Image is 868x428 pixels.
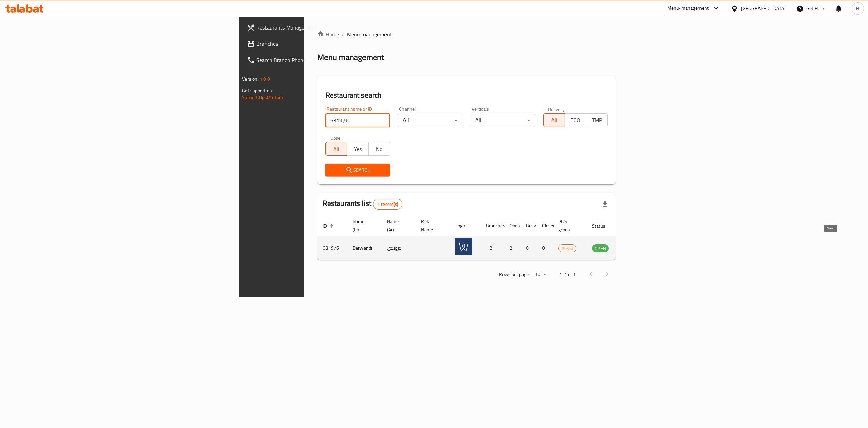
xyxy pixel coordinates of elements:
[499,270,530,279] p: Rows per page:
[317,30,616,38] nav: breadcrumb
[256,23,378,32] span: Restaurants Management
[565,113,586,127] button: TGO
[480,215,504,236] th: Branches
[592,222,614,230] span: Status
[241,19,384,36] a: Restaurants Management
[504,215,520,236] th: Open
[325,90,608,100] h2: Restaurant search
[260,75,270,83] span: 1.0.0
[323,222,336,230] span: ID
[323,198,402,210] h2: Restaurants list
[741,5,786,12] div: [GEOGRAPHIC_DATA]
[371,144,387,154] span: No
[325,164,390,176] button: Search
[520,236,537,260] td: 0
[242,86,273,95] span: Get support on:
[559,245,576,252] span: Posist
[568,115,584,125] span: TGO
[520,215,537,236] th: Busy
[330,135,343,140] label: Upsell
[450,215,480,236] th: Logo
[537,236,553,260] td: 0
[256,56,378,64] span: Search Branch Phone
[242,75,259,83] span: Version:
[373,201,402,208] span: 1 record(s)
[347,142,369,156] button: Yes
[543,113,565,127] button: All
[317,52,384,63] h2: Menu management
[559,270,576,279] p: 1-1 of 1
[421,217,442,234] span: Ref. Name
[537,215,553,236] th: Closed
[504,236,520,260] td: 2
[548,106,565,111] label: Delivery
[353,217,373,234] span: Name (En)
[597,196,613,212] div: Export file
[350,144,366,154] span: Yes
[856,5,859,12] span: B
[398,114,462,127] div: All
[241,36,384,52] a: Branches
[667,4,709,13] div: Menu-management
[373,199,402,210] div: Total records count
[471,114,535,127] div: All
[256,40,378,48] span: Branches
[241,52,384,68] a: Search Branch Phone
[558,217,578,234] span: POS group
[325,142,347,156] button: All
[387,217,408,234] span: Name (Ar)
[331,166,384,174] span: Search
[368,142,390,156] button: No
[592,245,609,252] span: OPEN
[329,144,344,154] span: All
[317,215,646,260] table: enhanced table
[242,93,285,102] a: Support.OpsPlatform
[586,113,608,127] button: TMP
[480,236,504,260] td: 2
[455,238,472,255] img: Derwandi
[325,114,390,127] input: Search for restaurant name or ID..
[532,270,549,280] div: Rows per page:
[381,236,416,260] td: دروندي
[546,115,562,125] span: All
[589,115,605,125] span: TMP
